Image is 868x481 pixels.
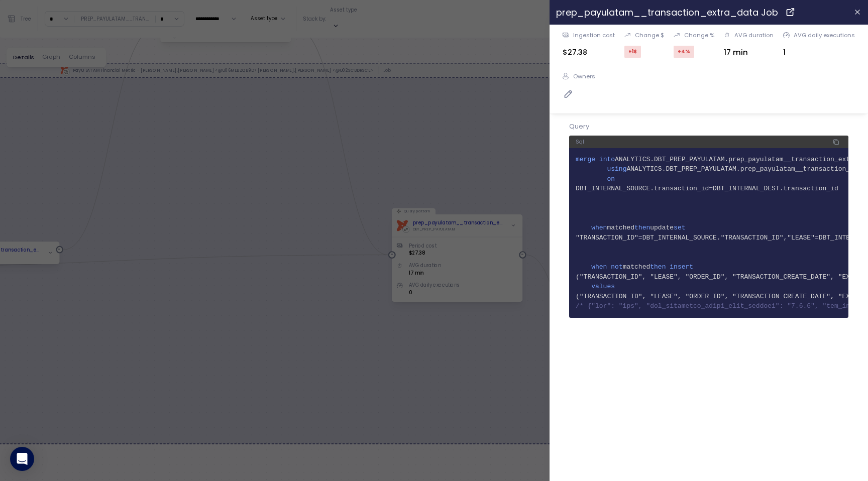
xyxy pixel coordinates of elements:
span: not [611,263,623,271]
span: matched [623,263,650,271]
span: "TRANSACTION_ID" [576,234,638,242]
span: update [650,224,674,231]
span: ("TRANSACTION_ID", "LEASE", "ORDER_ID", "TRANSACTION_CREATE_DATE", "EXPIRATION_DATE", "INSTALLMEN... [576,272,842,282]
span: matched [607,224,635,231]
span: DBT_INTERNAL_DEST.transaction_id [713,185,838,192]
span: = [709,185,713,192]
span: ("TRANSACTION_ID", "LEASE", "ORDER_ID", "TRANSACTION_CREATE_DATE", "EXPIRATION_DATE", "INSTALLMEN... [576,292,842,302]
span: into [599,156,615,163]
span: DBT_INTERNAL_SOURCE.transaction_id [576,185,709,192]
span: then [650,263,666,271]
span: on [607,175,615,183]
p: Sql [576,139,584,146]
span: set [674,224,685,231]
span: when [591,263,607,271]
div: Open Intercom Messenger [10,447,34,471]
span: using [607,165,627,173]
span: values [591,283,615,290]
span: = [638,234,642,242]
p: Query [569,122,848,132]
span: merge [576,156,595,163]
span: when [591,224,607,231]
span: DBT_INTERNAL_SOURCE."TRANSACTION_ID","LEASE" [642,234,815,242]
span: = [815,234,819,242]
span: then [634,224,650,231]
span: insert [670,263,694,271]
